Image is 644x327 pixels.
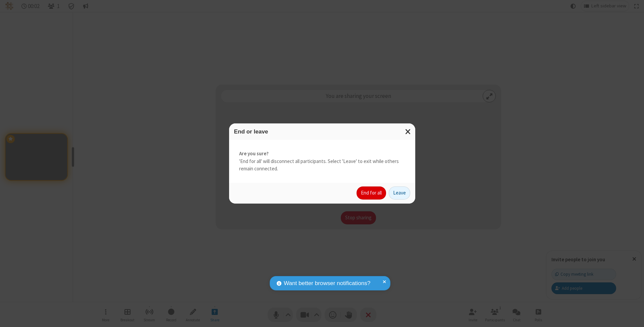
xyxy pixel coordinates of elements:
[239,150,405,158] strong: Are you sure?
[389,186,410,200] button: Leave
[229,140,415,183] div: 'End for all' will disconnect all participants. Select 'Leave' to exit while others remain connec...
[401,123,415,140] button: Close modal
[234,128,410,135] h3: End or leave
[357,186,386,200] button: End for all
[284,279,370,288] span: Want better browser notifications?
